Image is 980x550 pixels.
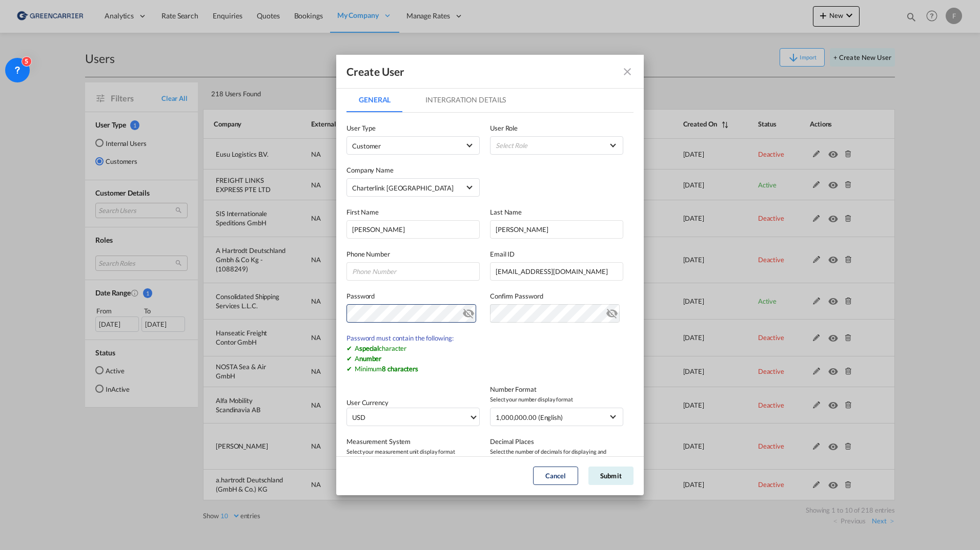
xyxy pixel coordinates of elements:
[496,413,563,421] div: 1,000,000.00 (English)
[346,408,480,426] md-select: Select Currency: $ USDUnited States Dollar
[346,207,480,217] label: First Name
[346,364,480,374] div: Minimum
[490,262,623,281] input: Email
[346,333,480,343] div: Password must contain the following:
[346,436,480,447] label: Measurement System
[490,384,623,394] label: Number Format
[346,220,480,239] input: First name
[346,136,480,155] md-select: company type of user: Customer
[346,65,404,78] div: Create User
[359,354,381,363] b: number
[490,447,623,467] span: Select the number of decimals for displaying and calculating rates
[346,398,389,407] label: User Currency
[490,220,623,239] input: Last name
[352,412,469,422] span: USD
[621,66,634,78] md-icon: icon-close fg-AAA8AD
[346,88,403,112] md-tab-item: General
[346,165,480,175] label: Company Name
[490,436,623,447] label: Decimal Places
[346,353,480,364] div: A
[533,467,578,485] button: Cancel
[336,55,644,495] md-dialog: GeneralIntergration Details ...
[346,343,480,353] div: A character
[606,305,618,318] md-icon: icon-eye-off
[352,142,381,150] span: Customer
[588,467,634,485] button: Submit
[462,305,475,318] md-icon: icon-eye-off
[352,184,454,192] div: Charterlink [GEOGRAPHIC_DATA]
[413,88,518,112] md-tab-item: Intergration Details
[346,249,480,259] label: Phone Number
[490,291,623,301] label: Confirm Password
[490,394,623,405] span: Select your number display format
[617,61,638,82] button: icon-close fg-AAA8AD
[382,365,418,373] b: 8 characters
[346,178,480,197] md-select: Company: Charterlink Shanghai
[346,123,480,133] label: User Type
[490,249,623,259] label: Email ID
[490,123,623,133] label: User Role
[346,88,528,112] md-pagination-wrapper: Use the left and right arrow keys to navigate between tabs
[346,447,480,457] span: Select your measurement unit display format
[490,136,623,155] md-select: {{(ctrl.parent.createData.viewShipper && !ctrl.parent.createData.user_data.role_id) ? 'N/A' : 'Se...
[359,344,379,352] b: special
[346,291,480,301] label: Password
[346,262,480,281] input: Phone Number
[490,207,623,217] label: Last Name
